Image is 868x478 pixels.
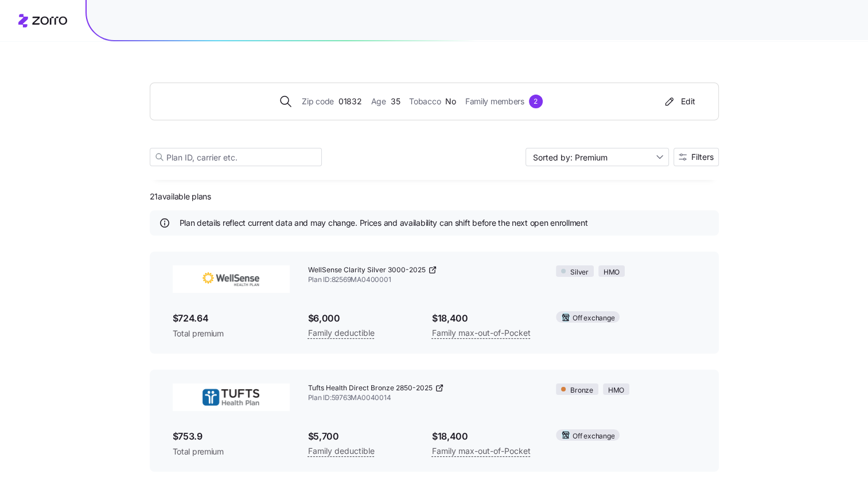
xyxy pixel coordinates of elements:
[691,153,714,161] span: Filters
[432,326,531,340] span: Family max-out-of-Pocket
[150,148,322,166] input: Plan ID, carrier etc.
[173,383,290,411] img: THP Direct
[338,95,362,108] span: 01832
[173,429,290,444] span: $753.9
[465,95,524,108] span: Family members
[302,95,334,108] span: Zip code
[529,95,543,108] div: 2
[308,311,414,326] span: $6,000
[432,444,531,458] span: Family max-out-of-Pocket
[173,311,290,326] span: $724.64
[173,328,290,339] span: Total premium
[658,92,700,111] button: Edit
[608,385,624,396] span: HMO
[432,311,538,326] span: $18,400
[308,444,375,458] span: Family deductible
[308,326,375,340] span: Family deductible
[570,385,593,396] span: Bronze
[308,265,426,275] span: WellSense Clarity Silver 3000-2025
[391,95,400,108] span: 35
[573,431,614,442] span: Off exchange
[409,95,441,108] span: Tobacco
[526,148,669,166] input: Sort by
[663,96,695,107] div: Edit
[308,383,433,393] span: Tufts Health Direct Bronze 2850-2025
[674,148,719,166] button: Filters
[432,429,538,444] span: $18,400
[173,446,290,457] span: Total premium
[570,267,589,278] span: Silver
[308,275,538,285] span: Plan ID: 82569MA0400001
[150,191,211,202] span: 21 available plans
[371,95,386,108] span: Age
[308,429,414,444] span: $5,700
[445,95,456,108] span: No
[573,313,614,324] span: Off exchange
[308,393,538,403] span: Plan ID: 59763MA0040014
[180,217,588,229] span: Plan details reflect current data and may change. Prices and availability can shift before the ne...
[604,267,620,278] span: HMO
[173,265,290,293] img: WellSense Health Plan (BMC)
